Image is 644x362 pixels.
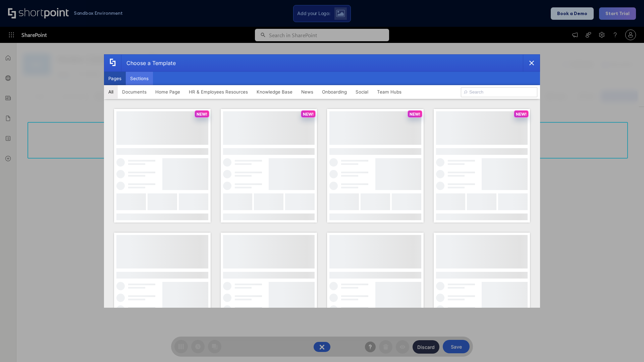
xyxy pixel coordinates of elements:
[297,85,318,99] button: News
[121,55,176,71] div: Choose a Template
[104,85,118,99] button: All
[516,112,527,117] p: NEW!
[351,85,373,99] button: Social
[252,85,297,99] button: Knowledge Base
[303,112,314,117] p: NEW!
[461,87,537,97] input: Search
[126,72,153,85] button: Sections
[410,112,420,117] p: NEW!
[373,85,406,99] button: Team Hubs
[104,72,126,85] button: Pages
[197,112,207,117] p: NEW!
[104,54,540,308] div: template selector
[184,85,252,99] button: HR & Employees Resources
[118,85,151,99] button: Documents
[318,85,351,99] button: Onboarding
[610,330,644,362] iframe: Chat Widget
[151,85,184,99] button: Home Page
